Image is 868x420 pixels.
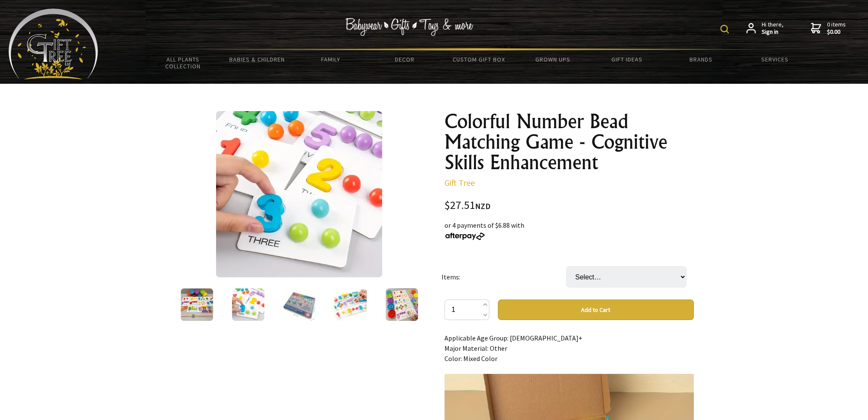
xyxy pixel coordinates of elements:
[146,50,220,75] a: All Plants Collection
[444,232,485,240] img: Afterpay
[762,21,783,36] span: Hi there,
[444,177,475,188] a: Gift Tree
[444,111,694,173] h1: Colorful Number Bead Matching Game - Cognitive Skills Enhancement
[216,111,382,277] img: Colorful Number Bead Matching Game - Cognitive Skills Enhancement
[444,200,694,211] div: $27.51
[181,288,213,321] img: Colorful Number Bead Matching Game - Cognitive Skills Enhancement
[386,288,418,321] img: Colorful Number Bead Matching Game - Cognitive Skills Enhancement
[220,50,294,68] a: Babies & Children
[232,288,264,321] img: Colorful Number Bead Matching Game - Cognitive Skills Enhancement
[294,50,368,68] a: Family
[720,25,729,33] img: product search
[827,28,846,36] strong: $0.00
[334,288,367,321] img: Colorful Number Bead Matching Game - Cognitive Skills Enhancement
[368,50,441,68] a: Decor
[738,50,812,68] a: Services
[516,50,590,68] a: Grown Ups
[441,254,566,300] td: Items:
[444,220,694,241] div: or 4 payments of $6.88 with
[746,21,783,36] a: Hi there,Sign in
[664,50,738,68] a: Brands
[762,28,783,36] strong: Sign in
[9,9,98,79] img: Babyware - Gifts - Toys and more...
[590,50,663,68] a: Gift Ideas
[475,201,491,211] span: NZD
[498,300,694,320] button: Add to Cart
[442,50,516,68] a: Custom Gift Box
[345,18,473,36] img: Babywear - Gifts - Toys & more
[811,21,846,36] a: 0 items$0.00
[827,21,846,36] span: 0 items
[283,288,316,321] img: Colorful Number Bead Matching Game - Cognitive Skills Enhancement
